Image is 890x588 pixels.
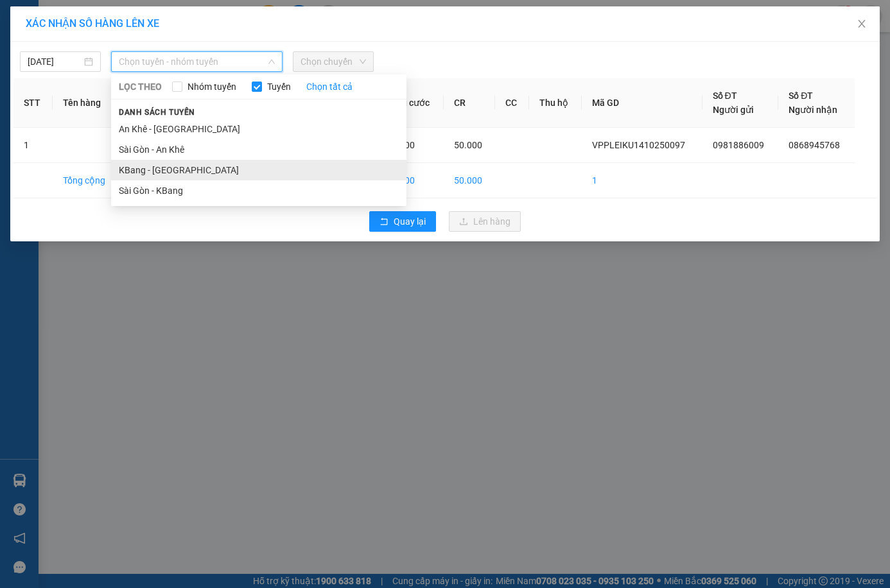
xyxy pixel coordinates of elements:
[262,80,296,94] span: Tuyến
[495,78,529,128] th: CC
[11,91,226,107] div: Tên hàng: ( : 1 )
[83,89,101,107] span: SL
[26,17,159,30] span: XÁC NHẬN SỐ HÀNG LÊN XE
[11,42,114,60] div: 0981886009
[111,119,406,139] li: An Khê - [GEOGRAPHIC_DATA]
[306,80,353,94] a: Chọn tất cả
[789,91,813,101] span: Số ĐT
[789,140,840,150] span: 0868945768
[11,11,114,42] div: Văn Phòng Pleiku
[394,214,426,229] span: Quay lại
[376,163,444,198] td: 50.000
[123,12,153,26] span: Nhận:
[111,160,406,180] li: KBang - [GEOGRAPHIC_DATA]
[713,105,754,115] span: Người gửi
[13,78,53,128] th: STT
[111,139,406,160] li: Sài Gòn - An Khê
[182,80,241,94] span: Nhóm tuyến
[713,91,737,101] span: Số ĐT
[369,211,436,232] button: rollbackQuay lại
[844,6,880,42] button: Close
[529,78,582,128] th: Thu hộ
[53,163,119,198] td: Tổng cộng
[13,128,53,163] td: 1
[449,211,521,232] button: uploadLên hàng
[119,80,162,94] span: LỌC THEO
[444,163,496,198] td: 50.000
[592,140,685,150] span: VPPLEIKU1410250097
[119,52,275,71] span: Chọn tuyến - nhóm tuyến
[123,11,226,26] div: Bình Thạnh
[380,217,388,227] span: rollback
[582,78,702,128] th: Mã GD
[444,78,496,128] th: CR
[857,19,867,29] span: close
[376,78,444,128] th: Tổng cước
[268,58,275,65] span: down
[582,163,702,198] td: 1
[53,78,119,128] th: Tên hàng
[789,105,837,115] span: Người nhận
[301,52,366,71] span: Chọn chuyến
[713,140,764,150] span: 0981886009
[111,107,203,118] span: Danh sách tuyến
[28,55,82,69] input: 14/10/2025
[10,69,30,82] span: CR :
[11,12,31,26] span: Gửi:
[123,26,226,44] div: 0868945768
[111,180,406,201] li: Sài Gòn - KBang
[454,140,482,150] span: 50.000
[10,67,116,83] div: 50.000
